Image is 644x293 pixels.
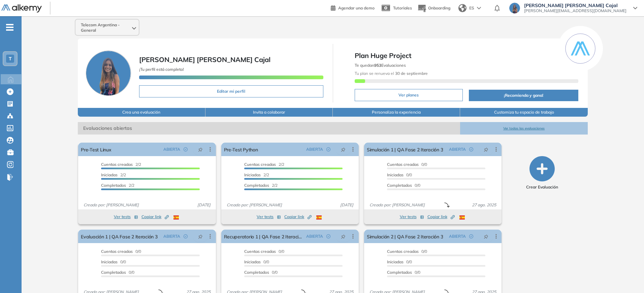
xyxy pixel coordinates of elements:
[469,147,473,151] span: check-circle
[449,233,466,239] span: ABIERTA
[101,162,141,167] span: 2/2
[326,147,330,151] span: check-circle
[479,144,493,155] button: pushpin
[139,55,270,64] span: [PERSON_NAME] [PERSON_NAME] Cajal
[244,183,269,188] span: Completados
[355,89,463,101] button: Ver planes
[81,22,131,33] span: Telecom Argentina - General
[306,146,323,152] span: ABIERTA
[477,7,481,9] img: arrow
[326,234,330,238] span: check-circle
[387,183,412,188] span: Completados
[428,5,450,10] span: Onboarding
[367,202,427,208] span: Creado por: [PERSON_NAME]
[114,213,138,221] button: Ver tests
[341,147,346,152] span: pushpin
[394,71,428,76] b: 30 de septiembre
[195,202,213,208] span: [DATE]
[387,172,412,177] span: 0/0
[86,51,131,96] img: Foto de perfil
[198,234,203,239] span: pushpin
[374,63,381,68] b: 953
[193,144,208,155] button: pushpin
[393,5,412,10] span: Tutoriales
[78,108,205,117] button: Crea una evaluación
[400,213,424,221] button: Ver tests
[387,162,427,167] span: 0/0
[469,5,474,11] span: ES
[331,3,375,11] a: Agendar una demo
[244,259,269,264] span: 0/0
[244,162,276,167] span: Cuentas creadas
[484,234,488,239] span: pushpin
[163,233,180,239] span: ABIERTA
[244,172,269,177] span: 2/2
[81,230,157,243] a: Evaluación 1 | QA Fase 2 Iteración 3
[224,143,258,156] a: Pre-Test Python
[141,213,169,221] button: Copiar link
[484,147,488,152] span: pushpin
[459,215,465,219] img: ESP
[101,249,133,254] span: Cuentas creadas
[101,259,126,264] span: 0/0
[224,230,303,243] a: Recuperatorio 1 | QA Fase 2 Iteración 3
[387,259,412,264] span: 0/0
[355,63,406,68] span: Te quedan Evaluaciones
[460,122,587,135] button: Ver todas las evaluaciones
[81,202,141,208] span: Creado por: [PERSON_NAME]
[387,249,427,254] span: 0/0
[526,184,558,190] span: Crear Evaluación
[460,108,587,117] button: Customiza tu espacio de trabajo
[101,183,134,188] span: 2/2
[526,156,558,190] button: Crear Evaluación
[101,172,118,177] span: Iniciadas
[417,1,450,16] button: Onboarding
[387,162,419,167] span: Cuentas creadas
[338,5,375,10] span: Agendar una demo
[306,233,323,239] span: ABIERTA
[101,183,126,188] span: Completados
[101,249,141,254] span: 0/0
[6,27,13,28] i: -
[284,214,312,220] span: Copiar link
[198,147,203,152] span: pushpin
[244,172,261,177] span: Iniciadas
[163,146,180,152] span: ABIERTA
[355,71,428,76] span: Tu plan se renueva el
[336,144,351,155] button: pushpin
[81,143,111,156] a: Pre-Test Linux
[284,213,312,221] button: Copiar link
[449,146,466,152] span: ABIERTA
[244,249,284,254] span: 0/0
[101,270,134,275] span: 0/0
[244,270,278,275] span: 0/0
[336,231,351,242] button: pushpin
[244,162,284,167] span: 2/2
[341,234,346,239] span: pushpin
[101,270,126,275] span: Completados
[184,147,188,151] span: check-circle
[367,230,443,243] a: Simulación 2 | QA Fase 2 Iteración 3
[337,202,356,208] span: [DATE]
[244,259,261,264] span: Iniciadas
[367,143,443,156] a: Simulación 1 | QA Fase 2 Iteración 3
[139,67,184,72] span: ¡Tu perfil está completo!
[173,215,179,219] img: ESP
[101,259,118,264] span: Iniciadas
[244,249,276,254] span: Cuentas creadas
[387,270,412,275] span: Completados
[333,108,460,117] button: Personaliza la experiencia
[524,3,626,8] span: [PERSON_NAME] [PERSON_NAME] Cajal
[469,202,499,208] span: 27 ago. 2025
[387,270,420,275] span: 0/0
[387,183,420,188] span: 0/0
[427,214,455,220] span: Copiar link
[524,8,626,13] span: [PERSON_NAME][EMAIL_ADDRESS][DOMAIN_NAME]
[244,183,278,188] span: 2/2
[9,56,12,61] span: T
[184,234,188,238] span: check-circle
[387,259,404,264] span: Iniciadas
[257,213,281,221] button: Ver tests
[101,162,133,167] span: Cuentas creadas
[139,85,323,97] button: Editar mi perfil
